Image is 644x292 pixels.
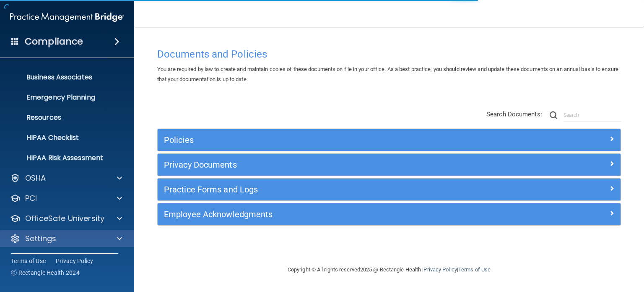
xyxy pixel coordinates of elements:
[164,183,614,196] a: Practice Forms and Logs
[5,93,120,102] p: Emergency Planning
[5,134,120,142] p: HIPAA Checklist
[25,36,83,47] h4: Compliance
[164,210,499,219] h5: Employee Acknowledgments
[157,49,621,60] h4: Documents and Policies
[499,233,634,266] iframe: Drift Widget Chat Controller
[25,193,37,203] p: PCI
[10,193,122,203] a: PCI
[11,257,46,265] a: Terms of Use
[25,234,56,244] p: Settings
[5,154,120,162] p: HIPAA Risk Assessment
[164,158,614,171] a: Privacy Documents
[563,109,621,121] input: Search
[25,213,104,224] p: OfficeSafe University
[10,9,124,26] img: PMB logo
[10,173,122,183] a: OSHA
[157,66,618,82] span: You are required by law to create and maintain copies of these documents on file in your office. ...
[164,208,614,221] a: Employee Acknowledgments
[10,234,122,244] a: Settings
[458,266,491,273] a: Terms of Use
[164,185,499,194] h5: Practice Forms and Logs
[164,133,614,147] a: Policies
[25,173,46,183] p: OSHA
[5,113,120,122] p: Resources
[11,268,80,277] span: Ⓒ Rectangle Health 2024
[56,257,93,265] a: Privacy Policy
[10,213,122,224] a: OfficeSafe University
[550,111,557,119] img: ic-search.3b580494.png
[5,73,120,82] p: Business Associates
[236,256,542,283] div: Copyright © All rights reserved 2025 @ Rectangle Health | |
[164,135,499,145] h5: Policies
[164,160,499,169] h5: Privacy Documents
[486,110,542,118] span: Search Documents:
[423,266,457,273] a: Privacy Policy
